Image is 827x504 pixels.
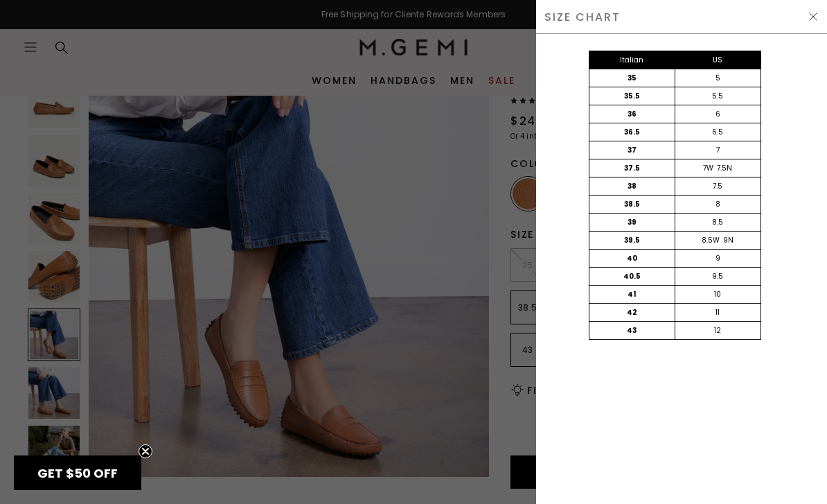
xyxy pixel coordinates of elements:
[702,235,720,246] div: 8.5W
[675,69,761,87] div: 5
[589,232,675,249] div: 39.5
[675,322,761,339] div: 12
[675,250,761,267] div: 9
[808,11,819,22] img: Hide Drawer
[723,235,733,246] div: 9N
[589,304,675,321] div: 42
[675,195,761,213] div: 8
[675,51,761,69] div: US
[589,214,675,231] div: 39
[675,268,761,285] div: 9.5
[589,69,675,87] div: 35
[675,123,761,141] div: 6.5
[589,87,675,105] div: 35.5
[703,163,713,174] div: 7W
[589,123,675,141] div: 36.5
[589,141,675,159] div: 37
[589,159,675,177] div: 37.5
[675,286,761,303] div: 10
[589,105,675,123] div: 36
[717,163,732,174] div: 7.5N
[675,87,761,105] div: 5.5
[675,177,761,195] div: 7.5
[589,250,675,267] div: 40
[14,455,141,490] div: GET $50 OFFClose teaser
[675,304,761,321] div: 11
[589,177,675,195] div: 38
[675,214,761,231] div: 8.5
[589,322,675,339] div: 43
[675,105,761,123] div: 6
[139,444,152,458] button: Close teaser
[589,195,675,213] div: 38.5
[589,51,675,69] div: Italian
[589,268,675,285] div: 40.5
[589,286,675,303] div: 41
[37,464,118,482] span: GET $50 OFF
[675,141,761,159] div: 7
